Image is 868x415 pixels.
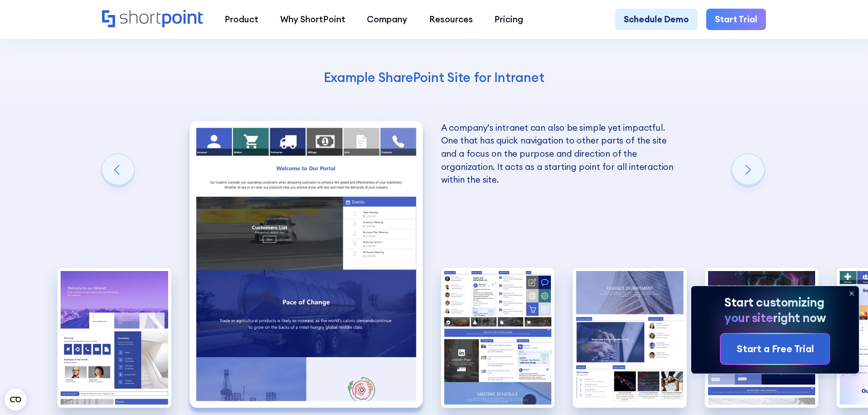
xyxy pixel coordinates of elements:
[705,268,819,408] div: 5 / 10
[356,9,418,31] a: Company
[367,13,407,26] div: Company
[721,334,829,364] a: Start a Free Trial
[494,13,523,26] div: Pricing
[5,389,26,410] button: Open CMP widget
[214,9,269,31] a: Product
[57,268,171,408] div: 1 / 10
[102,154,134,187] div: Previous slide
[57,268,171,408] img: Best SharePoint Intranet Example
[573,268,687,408] img: Best SharePoint Intranet Example Department
[418,9,484,31] a: Resources
[615,9,698,31] a: Schedule Demo
[225,13,258,26] div: Product
[429,13,473,26] div: Resources
[269,9,356,31] a: Why ShortPoint
[190,121,423,408] div: 2 / 10
[573,268,687,408] div: 4 / 10
[706,9,766,31] a: Start Trial
[441,268,555,408] img: Intranet Page Example Social
[441,121,674,186] p: A company's intranet can also be simple yet impactful. One that has quick navigation to other par...
[484,9,534,31] a: Pricing
[190,69,678,86] h4: Example SharePoint Site for Intranet
[441,268,555,408] div: 3 / 10
[705,268,819,408] img: Best SharePoint Intranet Example Technology
[280,13,345,26] div: Why ShortPoint
[737,342,814,356] div: Start a Free Trial
[102,10,203,29] a: Home
[190,121,423,408] img: Best SharePoint Intranet
[732,154,765,187] div: Next slide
